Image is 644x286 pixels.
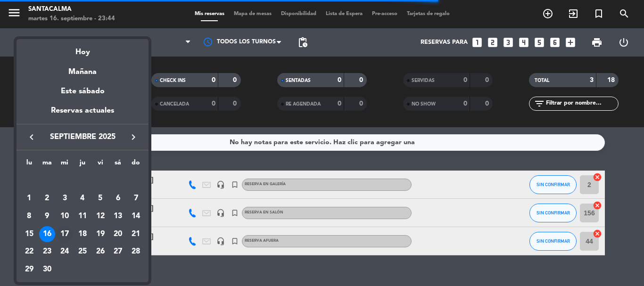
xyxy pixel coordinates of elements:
[74,190,91,208] td: 4 de septiembre de 2025
[56,243,74,261] td: 24 de septiembre de 2025
[20,172,145,190] td: SEP.
[56,157,74,172] th: miércoles
[127,225,145,243] td: 21 de septiembre de 2025
[38,243,56,261] td: 23 de septiembre de 2025
[91,157,109,172] th: viernes
[17,78,149,105] div: Este sábado
[127,207,145,225] td: 14 de septiembre de 2025
[74,244,91,260] div: 25
[57,190,73,206] div: 3
[21,226,37,242] div: 15
[39,226,55,242] div: 16
[109,225,127,243] td: 20 de septiembre de 2025
[128,190,144,206] div: 7
[40,131,125,143] span: septiembre 2025
[128,208,144,224] div: 14
[110,226,126,242] div: 20
[17,59,149,78] div: Mañana
[74,208,91,224] div: 11
[56,225,74,243] td: 17 de septiembre de 2025
[56,190,74,208] td: 3 de septiembre de 2025
[110,244,126,260] div: 27
[109,190,127,208] td: 6 de septiembre de 2025
[74,207,91,225] td: 11 de septiembre de 2025
[109,243,127,261] td: 27 de septiembre de 2025
[39,244,55,260] div: 23
[20,261,38,278] td: 29 de septiembre de 2025
[109,157,127,172] th: sábado
[38,225,56,243] td: 16 de septiembre de 2025
[109,207,127,225] td: 13 de septiembre de 2025
[56,207,74,225] td: 10 de septiembre de 2025
[74,190,91,206] div: 4
[17,105,149,124] div: Reservas actuales
[125,131,142,143] button: keyboard_arrow_right
[91,225,109,243] td: 19 de septiembre de 2025
[21,244,37,260] div: 22
[92,190,108,206] div: 5
[39,190,55,206] div: 2
[57,226,73,242] div: 17
[92,208,108,224] div: 12
[21,190,37,206] div: 1
[20,243,38,261] td: 22 de septiembre de 2025
[23,131,40,143] button: keyboard_arrow_left
[39,208,55,224] div: 9
[57,244,73,260] div: 24
[39,261,55,278] div: 30
[92,226,108,242] div: 19
[26,131,37,143] i: keyboard_arrow_left
[38,207,56,225] td: 9 de septiembre de 2025
[127,190,145,208] td: 7 de septiembre de 2025
[127,157,145,172] th: domingo
[74,226,91,242] div: 18
[74,243,91,261] td: 25 de septiembre de 2025
[74,225,91,243] td: 18 de septiembre de 2025
[128,131,139,143] i: keyboard_arrow_right
[17,39,149,58] div: Hoy
[38,261,56,278] td: 30 de septiembre de 2025
[20,207,38,225] td: 8 de septiembre de 2025
[127,243,145,261] td: 28 de septiembre de 2025
[128,244,144,260] div: 28
[74,157,91,172] th: jueves
[38,190,56,208] td: 2 de septiembre de 2025
[91,190,109,208] td: 5 de septiembre de 2025
[128,226,144,242] div: 21
[110,190,126,206] div: 6
[91,243,109,261] td: 26 de septiembre de 2025
[20,190,38,208] td: 1 de septiembre de 2025
[92,244,108,260] div: 26
[21,261,37,278] div: 29
[91,207,109,225] td: 12 de septiembre de 2025
[57,208,73,224] div: 10
[20,157,38,172] th: lunes
[21,208,37,224] div: 8
[20,225,38,243] td: 15 de septiembre de 2025
[110,208,126,224] div: 13
[38,157,56,172] th: martes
